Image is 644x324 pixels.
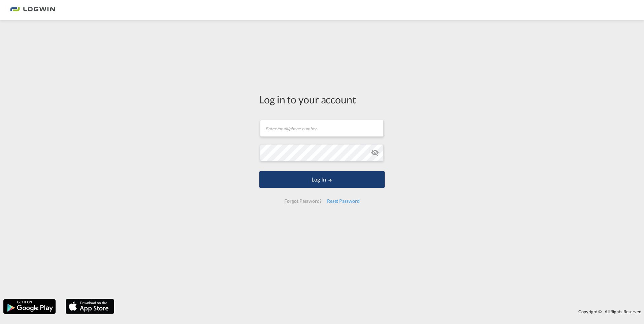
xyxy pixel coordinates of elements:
button: LOGIN [259,171,385,188]
md-icon: icon-eye-off [371,149,379,157]
div: Reset Password [324,195,362,207]
img: google.png [3,298,56,315]
div: Log in to your account [259,92,385,106]
div: Copyright © . All Rights Reserved [118,306,644,317]
input: Enter email/phone number [260,120,384,137]
img: apple.png [65,298,115,315]
img: bc73a0e0d8c111efacd525e4c8ad7d32.png [10,3,56,18]
div: Forgot Password? [282,195,324,207]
